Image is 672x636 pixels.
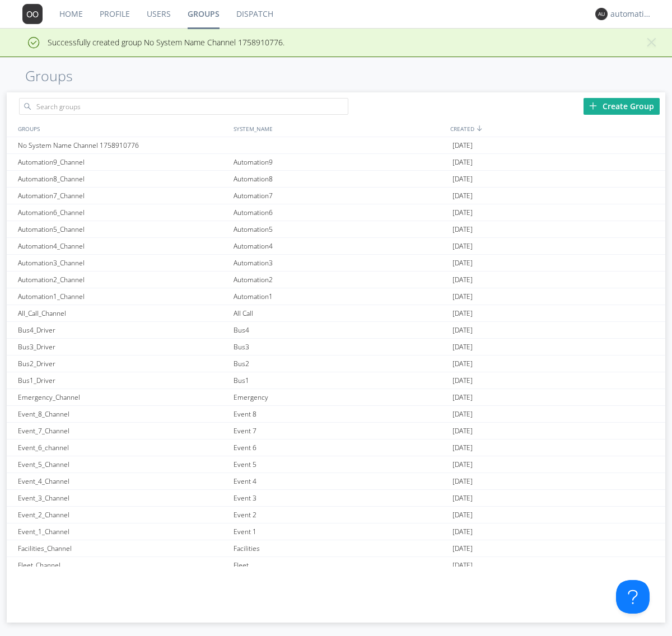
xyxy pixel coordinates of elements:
iframe: Toggle Customer Support [616,580,650,614]
a: Event_1_ChannelEvent 1[DATE] [7,523,665,540]
div: Event_5_Channel [15,456,231,473]
a: Automation9_ChannelAutomation9[DATE] [7,154,665,171]
div: CREATED [447,120,665,137]
div: Event 1 [231,523,450,540]
span: [DATE] [452,339,473,356]
div: Facilities [231,540,450,556]
a: Automation1_ChannelAutomation1[DATE] [7,288,665,305]
div: Automation5 [231,221,450,237]
a: Bus1_DriverBus1[DATE] [7,372,665,389]
span: [DATE] [452,473,473,490]
div: Event_6_channel [15,439,231,456]
div: automation+dispatcher0014 [610,8,652,20]
span: [DATE] [452,557,473,574]
a: Automation2_ChannelAutomation2[DATE] [7,272,665,288]
a: Bus3_DriverBus3[DATE] [7,339,665,356]
div: Automation2_Channel [15,272,231,288]
span: [DATE] [452,356,473,372]
div: GROUPS [15,120,228,137]
img: 373638.png [595,8,608,20]
span: [DATE] [452,372,473,389]
a: Facilities_ChannelFacilities[DATE] [7,540,665,557]
a: Automation3_ChannelAutomation3[DATE] [7,255,665,272]
div: Event 3 [231,490,450,506]
div: Automation5_Channel [15,221,231,237]
a: Bus4_DriverBus4[DATE] [7,322,665,339]
span: [DATE] [452,272,473,288]
span: [DATE] [452,540,473,557]
div: Facilities_Channel [15,540,231,556]
div: Event 5 [231,456,450,473]
span: [DATE] [452,221,473,238]
a: Event_4_ChannelEvent 4[DATE] [7,473,665,490]
span: [DATE] [452,423,473,439]
span: [DATE] [452,322,473,339]
span: [DATE] [452,389,473,406]
div: Automation1_Channel [15,288,231,305]
div: Event_7_Channel [15,423,231,439]
div: Automation2 [231,272,450,288]
div: Bus1 [231,372,450,389]
div: Automation7 [231,188,450,204]
div: No System Name Channel 1758910776 [15,137,231,153]
a: Event_2_ChannelEvent 2[DATE] [7,507,665,523]
div: Automation9 [231,154,450,170]
a: Bus2_DriverBus2[DATE] [7,356,665,372]
div: Automation9_Channel [15,154,231,170]
span: [DATE] [452,188,473,204]
a: Event_6_channelEvent 6[DATE] [7,439,665,456]
div: Bus3_Driver [15,339,231,355]
a: All_Call_ChannelAll Call[DATE] [7,305,665,322]
a: Event_7_ChannelEvent 7[DATE] [7,423,665,439]
div: SYSTEM_NAME [231,120,447,137]
a: Emergency_ChannelEmergency[DATE] [7,389,665,406]
div: Event 6 [231,439,450,456]
a: Automation5_ChannelAutomation5[DATE] [7,221,665,238]
div: Automation6_Channel [15,204,231,221]
img: plus.svg [589,102,597,110]
div: Emergency [231,389,450,405]
span: [DATE] [452,456,473,473]
div: Automation3_Channel [15,255,231,271]
div: All Call [231,305,450,321]
span: [DATE] [452,305,473,322]
span: [DATE] [452,406,473,423]
div: All_Call_Channel [15,305,231,321]
div: Automation4_Channel [15,238,231,254]
a: No System Name Channel 1758910776[DATE] [7,137,665,154]
a: Event_8_ChannelEvent 8[DATE] [7,406,665,423]
span: [DATE] [452,238,473,255]
div: Bus2_Driver [15,356,231,372]
span: [DATE] [452,507,473,523]
img: 373638.png [22,4,43,24]
div: Automation8_Channel [15,171,231,187]
div: Bus4 [231,322,450,338]
div: Event 8 [231,406,450,422]
span: [DATE] [452,255,473,272]
div: Event 4 [231,473,450,489]
a: Event_5_ChannelEvent 5[DATE] [7,456,665,473]
a: Fleet_ChannelFleet[DATE] [7,557,665,574]
span: [DATE] [452,171,473,188]
span: [DATE] [452,523,473,540]
div: Event_4_Channel [15,473,231,489]
a: Automation8_ChannelAutomation8[DATE] [7,171,665,188]
a: Automation4_ChannelAutomation4[DATE] [7,238,665,255]
div: Bus3 [231,339,450,355]
div: Emergency_Channel [15,389,231,405]
div: Fleet [231,557,450,573]
a: Automation7_ChannelAutomation7[DATE] [7,188,665,204]
span: Successfully created group No System Name Channel 1758910776. [8,37,284,48]
div: Bus2 [231,356,450,372]
div: Automation1 [231,288,450,305]
div: Event_1_Channel [15,523,231,540]
div: Automation7_Channel [15,188,231,204]
input: Search groups [19,98,348,115]
span: [DATE] [452,154,473,171]
div: Automation6 [231,204,450,221]
div: Event 2 [231,507,450,523]
div: Automation8 [231,171,450,187]
div: Create Group [584,98,660,115]
a: Event_3_ChannelEvent 3[DATE] [7,490,665,507]
span: [DATE] [452,137,473,154]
